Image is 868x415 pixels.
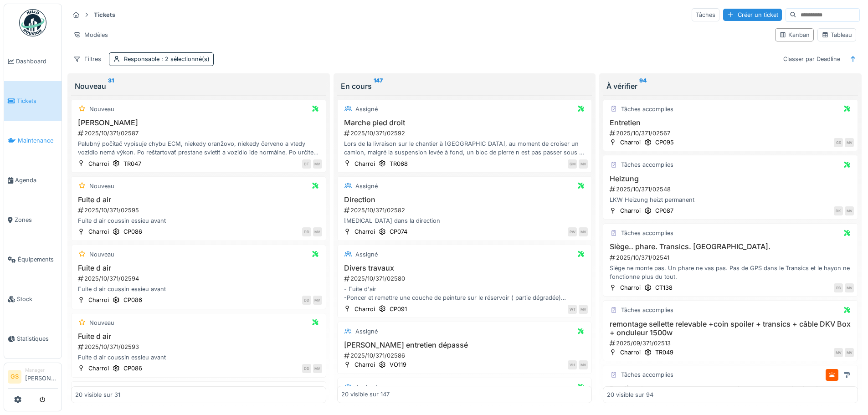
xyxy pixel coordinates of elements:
div: Siège ne monte pas. Un phare ne vas pas. Pas de GPS dans le Transics et le hayon ne fonctionne pl... [607,264,854,281]
div: Tâches [692,8,719,21]
h3: Fuite d air [75,195,322,204]
h3: Entretien [607,118,854,127]
a: Agenda [4,160,62,200]
div: DD [302,227,311,236]
a: Équipements [4,240,62,279]
div: Manager [25,367,58,374]
sup: 94 [639,81,647,92]
div: TR047 [123,159,141,168]
h3: Barrière, le ventre reste ouverte, tout le temps, regarder book ou capteurs de fin de circuit [607,384,854,402]
div: Charroi [620,206,641,215]
div: Nouveau [89,182,114,190]
div: Lors de la livraison sur le chantier à [GEOGRAPHIC_DATA], au moment de croiser un camion, malgré ... [341,139,588,157]
h3: Fuite d air [75,332,322,341]
a: Zones [4,200,62,240]
div: MV [579,360,588,369]
div: Assigné [355,105,378,113]
h3: Heizung [607,174,854,183]
div: Nouveau [89,318,114,327]
span: Stock [17,295,58,303]
span: Maintenance [18,136,58,145]
div: Charroi [620,138,641,147]
div: Charroi [88,159,109,168]
a: Dashboard [4,41,62,81]
div: Responsable [124,55,210,63]
div: 2025/10/371/02548 [609,185,854,194]
div: TR068 [390,159,408,168]
div: Créer un ticket [723,9,782,21]
h3: Marche pied droit [341,118,588,127]
div: 2025/10/371/02593 [77,343,322,351]
div: MV [845,283,854,292]
div: 2025/10/371/02595 [77,206,322,215]
span: Agenda [15,176,58,184]
div: 2025/10/371/02592 [343,129,588,138]
div: GS [834,138,843,147]
div: Assigné [355,250,378,259]
div: 20 visible sur 147 [341,390,390,399]
div: MV [313,296,322,305]
div: 2025/10/371/02586 [343,351,588,360]
h3: Divers travaux [341,264,588,272]
div: GM [568,159,577,169]
div: À vérifier [606,81,854,92]
div: CP074 [390,227,407,236]
div: 2025/10/371/02582 [343,206,588,215]
div: Fuite d air coussin essieu avant [75,285,322,293]
div: TR049 [655,348,673,357]
div: CP086 [123,296,142,304]
div: Assigné [355,182,378,190]
li: GS [8,370,21,384]
span: Statistiques [17,334,58,343]
div: MV [834,348,843,357]
div: Classer par Deadline [779,52,844,66]
h3: [PERSON_NAME] [75,118,322,127]
div: Tâches accomplies [621,370,673,379]
a: Maintenance [4,121,62,160]
div: En cours [341,81,589,92]
div: MV [313,227,322,236]
span: Tickets [17,97,58,105]
span: : 2 sélectionné(s) [159,56,210,62]
div: Charroi [354,227,375,236]
strong: Tickets [90,10,119,19]
div: Nouveau [89,250,114,259]
div: Charroi [88,296,109,304]
div: Modèles [69,28,112,41]
h3: remontage sellette relevable +coin spoiler + transics + câble DKV Box + onduleur 1500w [607,320,854,337]
h3: [PERSON_NAME] entretien dépassé [341,341,588,349]
div: Nouveau [89,105,114,113]
img: Badge_color-CXgf-gQk.svg [19,9,46,36]
div: VH [568,360,577,369]
a: Statistiques [4,319,62,359]
span: Dashboard [16,57,58,66]
div: Kanban [779,31,810,39]
div: 2025/10/371/02567 [609,129,854,138]
div: Palubný počítač vypisuje chybu ECM, niekedy oranžovo, niekedy červeno a vtedy vozidlo nemá výkon.... [75,139,322,157]
a: GS Manager[PERSON_NAME] [8,367,58,389]
div: Charroi [354,360,375,369]
sup: 147 [374,81,383,92]
div: 2025/09/371/02513 [609,339,854,348]
div: 2025/10/371/02580 [343,274,588,283]
div: Assigné [355,383,378,392]
h3: Direction [341,195,588,204]
div: 20 visible sur 94 [607,390,653,399]
div: Tâches accomplies [621,105,673,113]
div: 2025/10/371/02541 [609,253,854,262]
div: VO119 [390,360,406,369]
div: Fuite d air coussin essieu avant [75,216,322,225]
div: 2025/10/371/02594 [77,274,322,283]
div: DT [302,159,311,169]
div: Tableau [822,31,852,39]
div: MV [313,159,322,169]
div: CP091 [390,305,407,313]
div: MV [313,364,322,373]
sup: 31 [108,81,114,92]
div: DD [302,364,311,373]
div: MV [845,206,854,215]
div: Tâches accomplies [621,160,673,169]
div: CP095 [655,138,674,147]
div: MV [845,348,854,357]
div: CP086 [123,227,142,236]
